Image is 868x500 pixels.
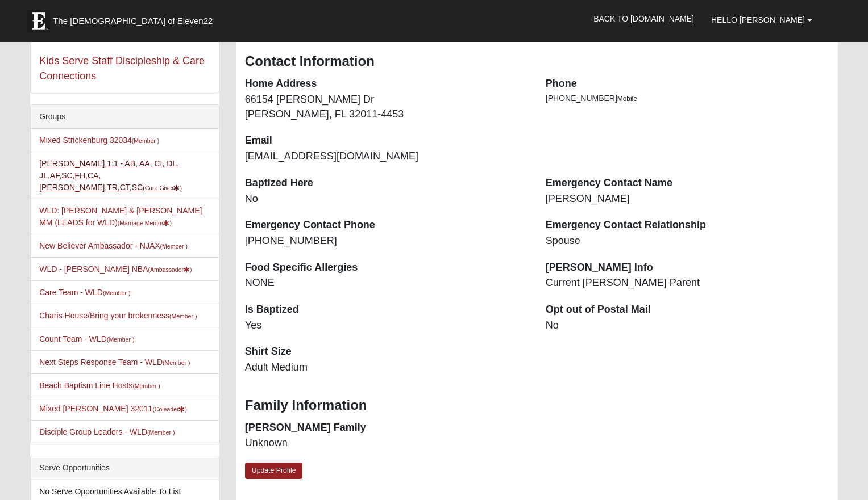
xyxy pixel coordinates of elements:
a: Kids Serve Staff Discipleship & Care Connections [39,55,205,82]
dd: [PERSON_NAME] [546,192,829,207]
a: [PERSON_NAME] 1:1 - AB, AA, CI, DL, JL,AF,SC,FH,CA,[PERSON_NAME],TR,CT,SC(Care Giver) [39,159,182,192]
a: Beach Baptism Line Hosts(Member ) [39,381,160,390]
small: (Member ) [169,313,197,320]
small: (Member ) [132,137,159,144]
a: WLD - [PERSON_NAME] NBA(Ambassador) [39,264,192,274]
a: Count Team - WLD(Member ) [39,334,134,343]
small: (Ambassador ) [148,266,192,273]
h3: Contact Information [245,53,829,70]
a: Mixed Strickenburg 32034(Member ) [39,136,159,145]
small: (Member ) [147,429,175,436]
small: (Member ) [163,359,190,366]
dt: Opt out of Postal Mail [546,302,829,317]
dd: Current [PERSON_NAME] Parent [546,276,829,291]
span: Mobile [617,95,637,103]
dd: Yes [245,318,529,333]
dd: No [546,318,829,333]
a: Back to [DOMAIN_NAME] [585,5,703,33]
a: Disciple Group Leaders - WLD(Member ) [39,427,175,436]
a: WLD: [PERSON_NAME] & [PERSON_NAME] MM (LEADS for WLD)(Marriage Mentor) [39,206,202,227]
dt: Is Baptized [245,302,529,317]
span: Hello [PERSON_NAME] [711,15,805,24]
dd: NONE [245,276,529,291]
div: Groups [31,105,219,129]
dt: [PERSON_NAME] Info [546,260,829,275]
a: New Believer Ambassador - NJAX(Member ) [39,241,188,250]
small: (Member ) [132,383,160,389]
a: Next Steps Response Team - WLD(Member ) [39,358,190,367]
dd: [PHONE_NUMBER] [245,234,529,249]
dt: Emergency Contact Name [546,176,829,191]
dt: Shirt Size [245,344,529,359]
a: Mixed [PERSON_NAME] 32011(Coleader) [39,404,187,413]
dt: Phone [546,77,829,91]
dd: No [245,192,529,207]
dd: [EMAIL_ADDRESS][DOMAIN_NAME] [245,149,529,164]
dd: Spouse [546,234,829,249]
small: (Member ) [160,243,188,250]
small: (Member ) [107,336,134,343]
dt: Emergency Contact Phone [245,218,529,233]
small: (Marriage Mentor ) [118,220,172,226]
div: Serve Opportunities [31,456,219,480]
a: Care Team - WLD(Member ) [39,288,130,297]
span: The [DEMOGRAPHIC_DATA] of Eleven22 [53,15,213,27]
dd: Adult Medium [245,360,529,375]
a: Update Profile [245,463,303,479]
small: (Care Giver ) [143,184,182,191]
dd: 66154 [PERSON_NAME] Dr [PERSON_NAME], FL 32011-4453 [245,93,529,121]
dt: Food Specific Allergies [245,260,529,275]
dt: [PERSON_NAME] Family [245,421,529,435]
small: (Coleader ) [152,406,187,413]
h3: Family Information [245,397,829,414]
dt: Home Address [245,77,529,91]
a: The [DEMOGRAPHIC_DATA] of Eleven22 [22,4,249,32]
li: [PHONE_NUMBER] [546,93,829,104]
a: Charis House/Bring your brokenness(Member ) [39,311,197,320]
small: (Member ) [103,289,130,296]
dt: Emergency Contact Relationship [546,218,829,233]
img: Eleven22 logo [27,10,50,32]
dd: Unknown [245,436,529,451]
dt: Email [245,133,529,148]
a: Hello [PERSON_NAME] [703,6,821,34]
dt: Baptized Here [245,176,529,191]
